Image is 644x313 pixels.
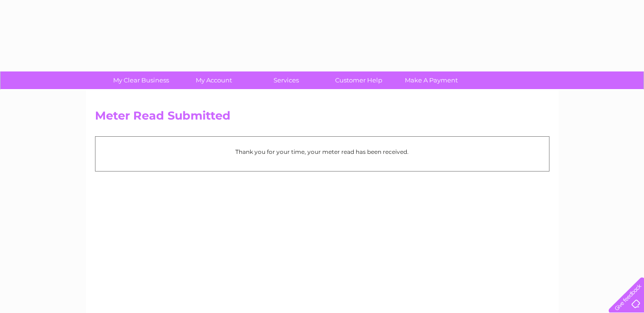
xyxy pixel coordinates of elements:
h2: Meter Read Submitted [95,109,549,127]
a: Make A Payment [392,71,471,89]
a: My Account [174,71,253,89]
a: Services [247,71,326,89]
a: My Clear Business [102,71,180,89]
p: Thank you for your time, your meter read has been received. [100,147,544,156]
a: Customer Help [319,71,398,89]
